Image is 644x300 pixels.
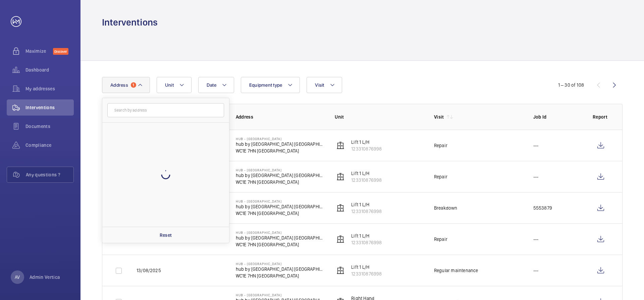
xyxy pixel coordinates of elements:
p: hub by [GEOGRAPHIC_DATA] [GEOGRAPHIC_DATA] [236,234,324,241]
span: Dashboard [25,67,74,73]
p: WC1E 7HN [GEOGRAPHIC_DATA] [236,210,324,217]
p: Hub - [GEOGRAPHIC_DATA] [236,262,324,266]
span: Unit [165,82,174,88]
span: Compliance [25,142,74,148]
span: Maximize [25,48,53,54]
p: 123310876998 [351,239,382,246]
p: hub by [GEOGRAPHIC_DATA] [GEOGRAPHIC_DATA] [236,172,324,179]
span: Discover [53,48,68,55]
p: Lift 1 L/H [351,232,382,239]
p: WC1E 7HN [GEOGRAPHIC_DATA] [236,179,324,185]
div: Repair [434,142,447,149]
span: My addresses [25,85,74,92]
button: Visit [307,77,342,93]
p: AV [15,274,20,281]
p: WC1E 7HN [GEOGRAPHIC_DATA] [236,241,324,248]
p: Lift 1 L/H [351,201,382,208]
p: Lift 1 L/H [351,264,382,270]
p: Lift 1 L/H [351,170,382,177]
img: elevator.svg [336,266,344,274]
p: 123310876998 [351,145,382,152]
img: elevator.svg [336,173,344,181]
img: elevator.svg [336,204,344,212]
p: WC1E 7HN [GEOGRAPHIC_DATA] [236,147,324,154]
h1: Interventions [102,16,158,29]
span: Address [110,82,128,88]
p: Unit [335,114,423,120]
p: hub by [GEOGRAPHIC_DATA] [GEOGRAPHIC_DATA] [236,141,324,147]
span: Equipment type [249,82,282,88]
p: 13/08/2025 [137,267,161,274]
p: Hub - [GEOGRAPHIC_DATA] [236,230,324,234]
p: Visit [434,114,444,120]
p: --- [533,142,539,149]
p: Hub - [GEOGRAPHIC_DATA] [236,137,324,141]
button: Address1 [102,77,150,93]
span: 1 [131,82,136,88]
input: Search by address [107,103,224,117]
p: WC1E 7HN [GEOGRAPHIC_DATA] [236,272,324,279]
img: elevator.svg [336,141,344,149]
div: Regular maintenance [434,267,478,274]
span: Documents [25,123,74,130]
div: Repair [434,173,447,180]
p: --- [533,173,539,180]
p: 123310876998 [351,270,382,277]
p: 123310876998 [351,177,382,183]
button: Unit [157,77,192,93]
p: --- [533,267,539,274]
img: elevator.svg [336,235,344,243]
div: Repair [434,236,447,243]
div: 1 – 30 of 108 [558,82,584,88]
p: Hub - [GEOGRAPHIC_DATA] [236,168,324,172]
p: 123310876998 [351,208,382,215]
p: --- [533,236,539,243]
div: Breakdown [434,205,458,211]
p: Hub - [GEOGRAPHIC_DATA] [236,199,324,203]
p: Admin Vertica [30,274,60,281]
p: hub by [GEOGRAPHIC_DATA] [GEOGRAPHIC_DATA] [236,203,324,210]
span: Any questions ? [26,171,73,178]
p: Report [593,114,609,120]
p: Address [236,114,324,120]
p: 5553879 [533,205,552,211]
span: Interventions [25,104,74,111]
span: Date [207,82,216,88]
p: Job Id [533,114,582,120]
p: Hub - [GEOGRAPHIC_DATA] [236,293,324,297]
p: hub by [GEOGRAPHIC_DATA] [GEOGRAPHIC_DATA] [236,266,324,272]
p: Reset [160,232,172,239]
button: Equipment type [241,77,300,93]
span: Visit [315,82,324,88]
button: Date [198,77,234,93]
p: Lift 1 L/H [351,139,382,145]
